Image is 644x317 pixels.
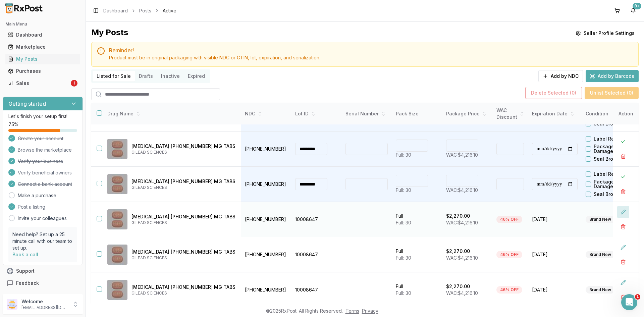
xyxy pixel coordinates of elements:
div: My Posts [91,27,128,39]
img: User avatar [7,299,17,310]
p: [EMAIL_ADDRESS][DOMAIN_NAME] [21,305,68,310]
a: Purchases [5,65,80,77]
span: WAC: $4,216.10 [446,290,478,296]
td: 10008647 [291,237,341,272]
span: Full: 30 [396,255,411,261]
button: Delete [617,186,629,198]
p: GILEAD SCIENCES [131,185,235,190]
div: 46% OFF [496,216,522,223]
button: Sales1 [3,78,83,89]
p: [MEDICAL_DATA] [PHONE_NUMBER] MG TABS [131,143,235,150]
span: [DATE] [532,286,578,293]
td: [PHONE_NUMBER] [241,237,291,272]
span: Connect a bank account [18,181,72,188]
span: WAC: $4,216.10 [446,255,478,261]
img: Biktarvy 50-200-25 MG TABS [107,209,127,229]
div: 46% OFF [496,286,522,294]
div: NDC [245,110,287,117]
th: Pack Size [392,103,442,125]
td: Full [392,202,442,237]
button: Delete [617,221,629,233]
td: 10008647 [291,272,341,308]
button: Close [617,136,629,148]
div: Package Price [446,110,488,117]
button: My Posts [3,54,83,64]
span: Active [163,7,176,14]
img: Biktarvy 50-200-25 MG TABS [107,139,127,159]
p: Let's finish your setup first! [8,113,77,120]
nav: breadcrumb [103,7,176,14]
iframe: Intercom live chat [621,294,637,310]
span: Create your account [18,135,63,142]
div: 1 [71,80,77,87]
div: Brand New [586,286,615,294]
div: Sales [8,80,69,87]
button: Listed for Sale [93,71,135,82]
p: GILEAD SCIENCES [131,220,235,225]
img: Biktarvy 50-200-25 MG TABS [107,280,127,300]
span: 1 [635,294,640,300]
label: Seal Broken [594,192,622,197]
p: GILEAD SCIENCES [131,290,235,296]
a: Terms [345,308,359,314]
label: Package Damaged [594,144,632,154]
td: Full [392,237,442,272]
p: Need help? Set up a 25 minute call with our team to set up. [12,231,73,251]
th: Condition [582,103,632,125]
button: Edit [617,276,629,288]
button: Delete [617,150,629,162]
label: Package Damaged [594,179,632,189]
img: Biktarvy 50-200-25 MG TABS [107,174,127,194]
td: [PHONE_NUMBER] [241,202,291,237]
p: GILEAD SCIENCES [131,150,235,155]
button: Support [3,265,83,277]
a: Posts [139,7,151,14]
button: Add by Barcode [586,70,639,82]
button: Marketplace [3,42,83,52]
div: Product must be in original packaging with visible NDC or GTIN, lot, expiration, and serialization. [109,54,633,61]
td: [PHONE_NUMBER] [241,131,291,167]
p: [MEDICAL_DATA] [PHONE_NUMBER] MG TABS [131,178,235,185]
div: Brand New [586,251,615,258]
button: Edit [617,206,629,218]
span: Browse the marketplace [18,147,72,153]
div: My Posts [8,56,77,62]
img: RxPost Logo [3,3,46,13]
span: 75 % [8,121,18,128]
h2: Main Menu [5,21,80,27]
button: Close [617,171,629,183]
button: 9+ [628,5,639,16]
div: 9+ [633,3,641,9]
div: Marketplace [8,44,77,50]
span: WAC: $4,216.10 [446,220,478,225]
span: [DATE] [532,216,578,223]
button: Inactive [157,71,184,82]
label: Seal Broken [594,157,622,161]
a: Privacy [362,308,378,314]
p: $2,270.00 [446,283,470,290]
button: Purchases [3,66,83,76]
button: Expired [184,71,209,82]
th: Action [613,103,639,125]
div: Drug Name [107,110,235,117]
label: Label Residue [594,172,627,176]
a: Dashboard [103,7,128,14]
p: [MEDICAL_DATA] [PHONE_NUMBER] MG TABS [131,249,235,255]
span: Full: 30 [396,220,411,225]
div: WAC Discount [496,107,524,120]
div: Serial Number [345,110,388,117]
span: [DATE] [532,251,578,258]
p: $2,270.00 [446,248,470,255]
a: Make a purchase [18,192,56,199]
p: [MEDICAL_DATA] [PHONE_NUMBER] MG TABS [131,213,235,220]
label: Label Residue [594,137,627,141]
p: [MEDICAL_DATA] [PHONE_NUMBER] MG TABS [131,284,235,290]
div: Purchases [8,68,77,74]
a: Dashboard [5,29,80,41]
div: Lot ID [295,110,337,117]
span: Feedback [16,280,39,286]
td: [PHONE_NUMBER] [241,272,291,308]
a: Marketplace [5,41,80,53]
p: Welcome [21,298,68,305]
div: Brand New [586,216,615,223]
